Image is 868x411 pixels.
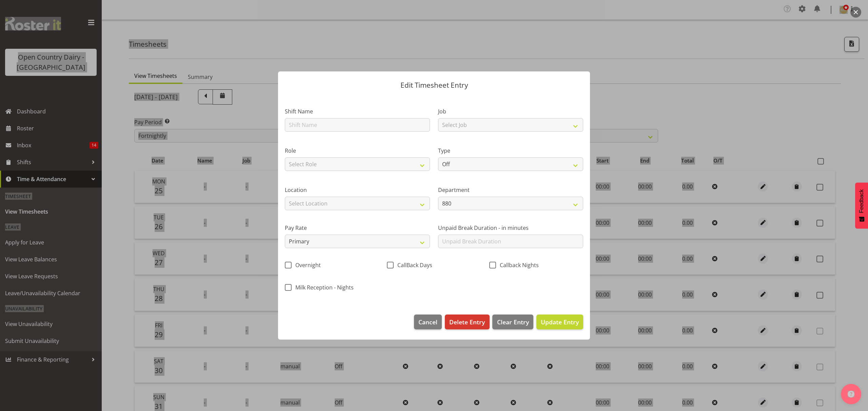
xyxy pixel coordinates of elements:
input: Shift Name [285,118,430,132]
label: Type [438,147,583,155]
p: Edit Timesheet Entry [285,82,583,89]
span: Milk Reception - Nights [292,284,354,291]
button: Clear Entry [492,315,533,329]
label: Location [285,186,430,194]
label: Pay Rate [285,224,430,232]
span: Cancel [418,318,437,326]
label: Role [285,147,430,155]
span: Clear Entry [497,318,529,326]
span: Callback Nights [496,262,539,268]
span: Update Entry [541,318,579,326]
span: CallBack Days [394,262,432,268]
span: Delete Entry [449,318,485,326]
label: Shift Name [285,107,430,115]
img: help-xxl-2.png [848,391,854,397]
button: Delete Entry [445,315,489,329]
label: Department [438,186,583,194]
span: Overnight [292,262,321,268]
button: Feedback - Show survey [855,182,868,229]
label: Unpaid Break Duration - in minutes [438,224,583,232]
button: Update Entry [536,315,583,329]
span: Feedback [859,189,865,213]
label: Job [438,107,583,115]
input: Unpaid Break Duration [438,235,583,248]
button: Cancel [414,315,442,329]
